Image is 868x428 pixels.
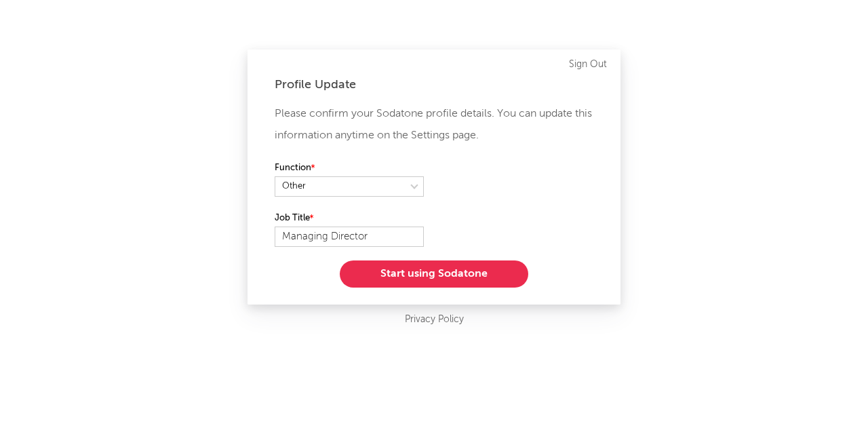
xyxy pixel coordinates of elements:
p: Please confirm your Sodatone profile details. You can update this information anytime on the Sett... [275,103,593,147]
div: Profile Update [275,77,593,93]
button: Start using Sodatone [340,260,528,288]
label: Function [275,160,424,176]
a: Privacy Policy [405,311,464,328]
label: Job Title [275,210,424,227]
a: Sign Out [569,56,607,73]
